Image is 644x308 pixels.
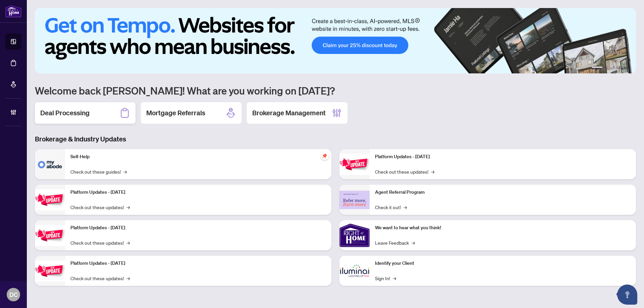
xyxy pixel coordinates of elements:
[617,285,637,305] button: Open asap
[70,224,326,232] p: Platform Updates - [DATE]
[146,108,205,118] h2: Mortgage Referrals
[375,260,631,267] p: Identify your Client
[339,154,370,175] img: Platform Updates - June 23, 2025
[431,168,434,175] span: →
[375,153,631,161] p: Platform Updates - [DATE]
[321,152,329,160] span: pushpin
[123,168,127,175] span: →
[35,8,636,73] img: Slide 0
[70,168,127,175] a: Check out these guides!→
[126,239,130,246] span: →
[375,224,631,232] p: We want to hear what you think!
[70,239,130,246] a: Check out these updates!→
[126,203,130,211] span: →
[375,203,407,211] a: Check it out!→
[375,239,415,246] a: Leave Feedback→
[70,153,326,161] p: Self-Help
[375,168,434,175] a: Check out these updates!→
[621,67,624,69] button: 5
[592,67,602,69] button: 1
[252,108,326,118] h2: Brokerage Management
[40,108,90,118] h2: Deal Processing
[35,189,65,210] img: Platform Updates - September 16, 2025
[35,149,65,179] img: Self-Help
[126,274,130,282] span: →
[35,260,65,282] img: Platform Updates - July 8, 2025
[35,84,636,97] h1: Welcome back [PERSON_NAME]! What are you working on [DATE]?
[616,67,619,69] button: 4
[393,274,396,282] span: →
[627,67,629,69] button: 6
[70,203,130,211] a: Check out these updates!→
[610,67,613,69] button: 3
[339,191,370,209] img: Agent Referral Program
[375,189,631,196] p: Agent Referral Program
[339,256,370,286] img: Identify your Client
[70,189,326,196] p: Platform Updates - [DATE]
[70,274,130,282] a: Check out these updates!→
[70,260,326,267] p: Platform Updates - [DATE]
[5,5,21,17] img: logo
[35,225,65,246] img: Platform Updates - July 21, 2025
[9,290,18,299] span: DC
[412,239,415,246] span: →
[404,203,407,211] span: →
[35,134,636,144] h3: Brokerage & Industry Updates
[605,67,608,69] button: 2
[339,220,370,250] img: We want to hear what you think!
[375,274,396,282] a: Sign In!→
